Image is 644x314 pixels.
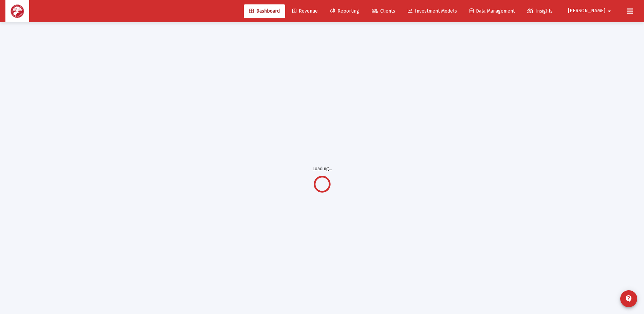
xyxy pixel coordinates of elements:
mat-icon: contact_support [625,295,633,303]
img: Dashboard [11,4,24,18]
a: Dashboard [244,4,285,18]
a: Data Management [464,4,520,18]
span: Data Management [470,8,515,14]
a: Reporting [325,4,365,18]
span: Clients [372,8,395,14]
span: Insights [527,8,553,14]
span: Dashboard [249,8,280,14]
span: Revenue [292,8,318,14]
span: Investment Models [408,8,457,14]
mat-icon: arrow_drop_down [605,4,613,18]
span: [PERSON_NAME] [568,8,605,14]
span: Reporting [330,8,359,14]
button: [PERSON_NAME] [560,4,622,18]
a: Clients [366,4,401,18]
a: Revenue [287,4,323,18]
a: Investment Models [402,4,462,18]
a: Insights [522,4,558,18]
